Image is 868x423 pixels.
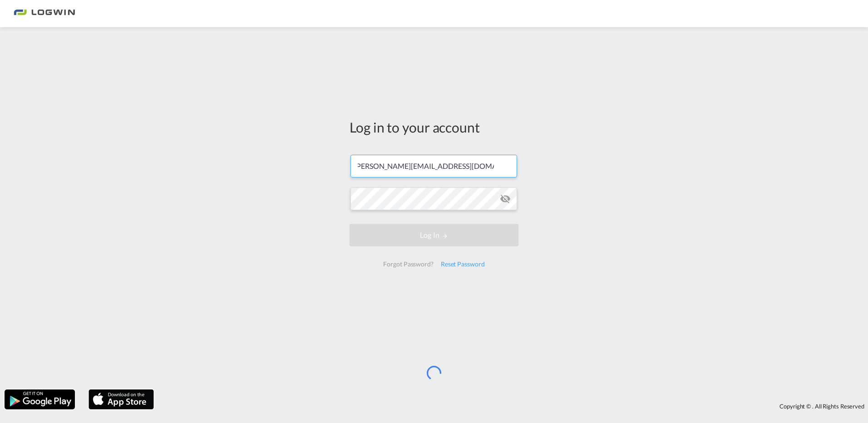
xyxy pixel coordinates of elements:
[500,193,511,204] md-icon: icon-eye-off
[350,224,518,246] button: LOGIN
[437,256,488,272] div: Reset Password
[350,118,518,137] div: Log in to your account
[88,389,155,410] img: apple.png
[350,155,517,177] input: Enter email/phone number
[4,389,76,410] img: google.png
[158,398,868,414] div: Copyright © . All Rights Reserved
[14,4,75,24] img: 2761ae10d95411efa20a1f5e0282d2d7.png
[380,256,437,272] div: Forgot Password?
